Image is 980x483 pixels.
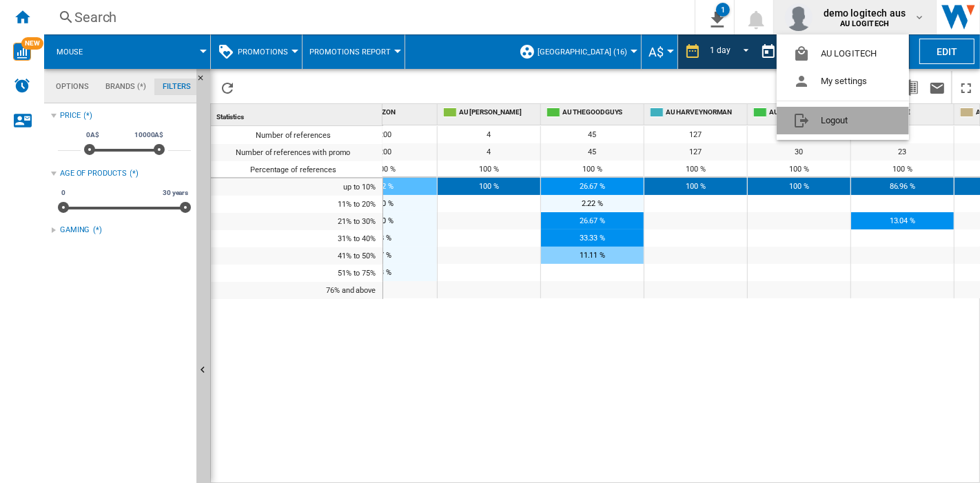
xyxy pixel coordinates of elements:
[777,107,909,134] button: Logout
[777,40,909,68] button: AU LOGITECH
[777,68,909,95] button: My settings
